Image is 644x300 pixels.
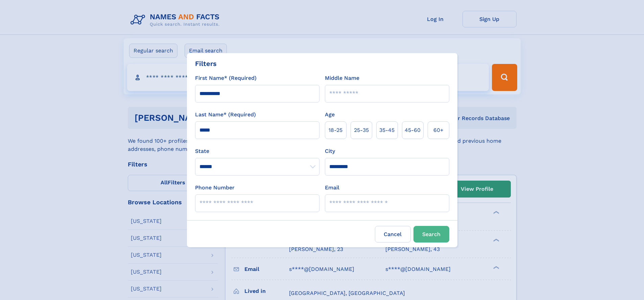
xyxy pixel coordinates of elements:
[413,226,449,243] button: Search
[325,74,359,82] label: Middle Name
[325,184,339,192] label: Email
[195,111,256,119] label: Last Name* (Required)
[375,226,411,243] label: Cancel
[195,74,257,82] label: First Name* (Required)
[379,126,395,134] span: 35‑45
[195,184,235,192] label: Phone Number
[405,126,421,134] span: 45‑60
[354,126,369,134] span: 25‑35
[195,59,217,69] div: Filters
[325,147,335,155] label: City
[329,126,342,134] span: 18‑25
[195,147,319,155] label: State
[325,111,335,119] label: Age
[433,126,444,134] span: 60+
